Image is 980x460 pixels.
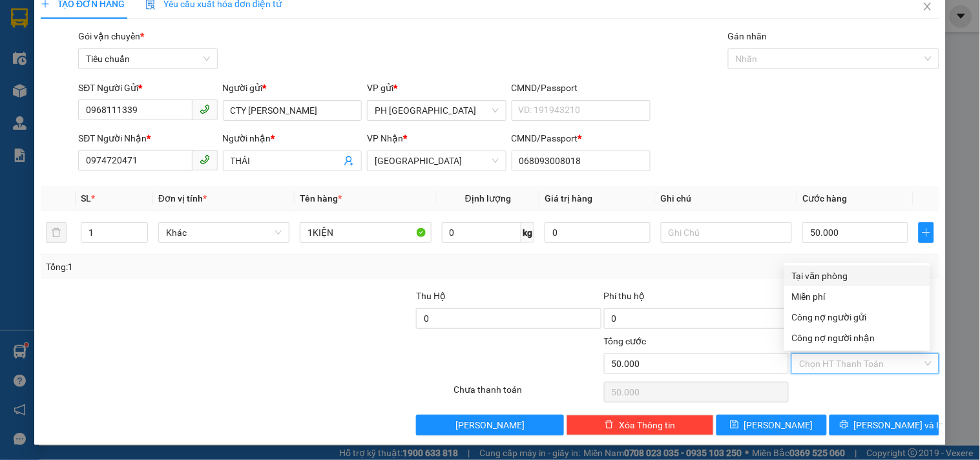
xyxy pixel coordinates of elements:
div: Cước gửi hàng sẽ được ghi vào công nợ của người gửi [784,307,930,328]
div: 0968111339 [11,73,142,91]
div: PH [GEOGRAPHIC_DATA] [11,11,142,42]
div: CTY [PERSON_NAME] [11,42,142,73]
span: Khác [166,223,282,242]
label: Gán nhãn [728,31,767,41]
div: 1 [151,76,242,91]
span: Đơn vị tính [158,193,207,204]
button: [PERSON_NAME] [416,415,563,435]
input: VD: Bàn, Ghế [300,222,431,243]
span: [PERSON_NAME] [744,418,813,432]
div: Phí thu hộ [604,289,789,308]
span: Tổng cước [604,336,647,346]
span: phone [200,154,210,165]
span: Định lượng [465,193,511,204]
span: Thu Hộ [416,291,446,301]
span: phone [200,104,210,114]
div: Miễn phí [792,289,923,304]
span: printer [840,420,849,430]
span: plus [919,227,933,238]
input: Ghi Chú [661,222,792,243]
span: Gói vận chuyển [78,31,144,41]
button: printer[PERSON_NAME] và In [829,415,939,435]
span: save [730,420,739,430]
span: Tên hàng [300,193,342,204]
div: Công nợ người nhận [792,331,923,345]
span: Tiêu chuẩn [86,49,209,68]
span: [PERSON_NAME] và In [854,418,944,432]
button: deleteXóa Thông tin [567,415,714,435]
div: Quy Nhơn [151,11,242,42]
div: CMND/Passport [512,131,651,145]
span: Gửi: [11,12,31,26]
div: Người gửi [223,81,362,95]
div: Tại văn phòng [792,269,923,283]
div: VP gửi [367,81,506,95]
span: kg [521,222,534,243]
div: Người nhận [223,131,362,145]
span: Giá trị hàng [545,193,592,204]
div: Công nợ người gửi [792,310,923,324]
span: Xóa Thông tin [619,418,675,432]
span: user-add [344,156,354,166]
div: CMND/Passport [512,81,651,95]
span: Đà Nẵng [375,151,498,171]
div: SĐT Người Gửi [78,81,217,95]
span: SL [81,193,91,204]
div: Chưa thanh toán [452,382,602,405]
div: Cước gửi hàng sẽ được ghi vào công nợ của người nhận [784,328,930,348]
div: 0907955518 [151,57,242,76]
div: QUYỀN [151,42,242,57]
div: Tổng: 1 [46,260,379,274]
span: VP Nhận [367,133,403,143]
span: Nhận: [151,12,182,26]
th: Ghi chú [656,186,797,211]
button: delete [46,222,67,243]
div: SĐT Người Nhận [78,131,217,145]
span: close [923,1,933,12]
input: 0 [545,222,651,243]
button: plus [919,222,934,243]
span: Cước hàng [802,193,847,204]
span: delete [605,420,614,430]
span: [PERSON_NAME] [455,418,525,432]
span: PH Sài Gòn [375,101,498,120]
button: save[PERSON_NAME] [716,415,826,435]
